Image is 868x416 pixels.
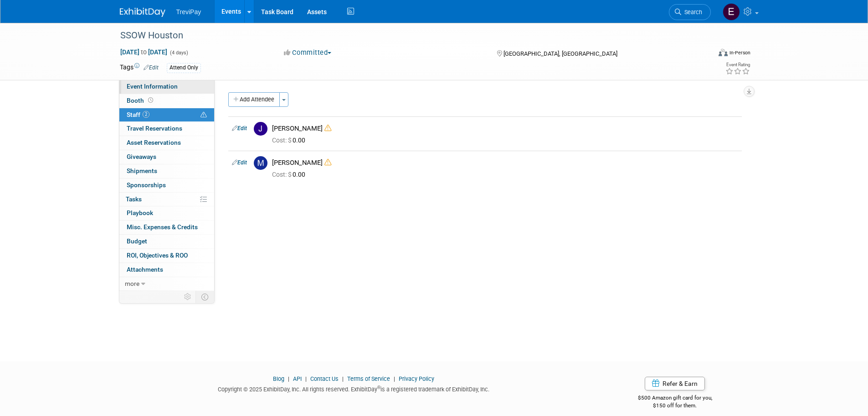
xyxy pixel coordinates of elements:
a: Refer & Earn [645,377,705,390]
button: Add Attendee [228,92,280,107]
span: (4 days) [169,50,188,56]
span: Shipments [127,167,157,174]
button: Committed [281,48,335,58]
img: M.jpg [254,156,267,170]
div: $150 off for them. [601,402,749,410]
a: Edit [232,159,247,166]
td: Tags [120,63,159,73]
a: Asset Reservations [119,136,214,150]
span: 0.00 [272,171,309,178]
a: Staff2 [119,108,214,122]
a: Event Information [119,80,214,94]
a: API [293,375,302,382]
img: ExhibitDay [120,8,165,17]
div: [PERSON_NAME] [272,124,738,133]
span: Misc. Expenses & Credits [127,223,198,231]
span: Booth not reserved yet [146,97,155,104]
div: SSOW Houston [117,27,697,44]
div: Attend Only [167,63,201,73]
a: Terms of Service [347,375,390,382]
span: | [303,375,309,382]
div: Copyright © 2025 ExhibitDay, Inc. All rights reserved. ExhibitDay is a registered trademark of Ex... [120,383,588,394]
span: | [340,375,346,382]
a: Misc. Expenses & Credits [119,221,214,234]
span: Potential Scheduling Conflict -- at least one attendee is tagged in another overlapping event. [200,111,207,119]
a: Tasks [119,193,214,206]
span: Search [681,9,702,16]
span: [DATE] [DATE] [120,48,168,56]
span: [GEOGRAPHIC_DATA], [GEOGRAPHIC_DATA] [503,50,617,57]
a: Edit [232,125,247,132]
span: Giveaways [127,153,156,160]
td: Toggle Event Tabs [195,291,214,303]
div: Event Format [657,47,751,61]
img: J.jpg [254,122,267,136]
a: Budget [119,235,214,248]
div: [PERSON_NAME] [272,158,738,167]
a: Playbook [119,206,214,220]
span: 0.00 [272,137,309,144]
span: | [391,375,397,382]
div: $500 Amazon gift card for you, [601,388,749,409]
span: Booth [127,97,155,104]
i: Double-book Warning! [324,159,331,166]
a: Blog [273,375,284,382]
span: Cost: $ [272,171,293,178]
a: Search [669,4,711,20]
span: more [125,280,139,287]
span: Budget [127,237,147,245]
span: Cost: $ [272,137,293,144]
span: Sponsorships [127,181,166,189]
span: to [139,48,148,56]
a: Sponsorships [119,179,214,192]
span: Staff [127,111,149,118]
span: Attachments [127,266,163,273]
a: Shipments [119,164,214,178]
span: | [286,375,292,382]
a: Edit [144,64,159,71]
span: Asset Reservations [127,139,181,146]
img: Eric Shipe [723,3,740,21]
div: In-Person [729,49,750,56]
sup: ® [377,385,380,390]
a: Giveaways [119,150,214,164]
span: Event Information [127,83,178,90]
img: Format-Inperson.png [719,49,728,56]
i: Double-book Warning! [324,125,331,132]
span: ROI, Objectives & ROO [127,252,188,259]
span: Travel Reservations [127,125,182,132]
a: Travel Reservations [119,122,214,136]
span: 2 [143,111,149,118]
a: Privacy Policy [399,375,434,382]
span: TreviPay [176,8,201,16]
a: more [119,277,214,291]
a: Booth [119,94,214,108]
span: Playbook [127,209,153,216]
td: Personalize Event Tab Strip [180,291,196,303]
a: Contact Us [310,375,339,382]
a: Attachments [119,263,214,277]
div: Event Rating [725,63,750,67]
a: ROI, Objectives & ROO [119,249,214,263]
span: Tasks [126,195,142,203]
